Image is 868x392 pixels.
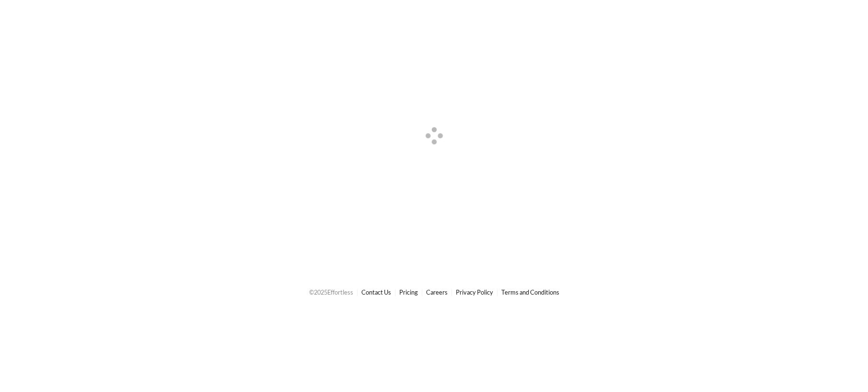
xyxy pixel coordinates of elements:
a: Terms and Conditions [501,288,559,296]
span: © 2025 Effortless [309,288,353,296]
a: Careers [426,288,448,296]
a: Contact Us [361,288,391,296]
a: Privacy Policy [456,288,493,296]
a: Pricing [399,288,418,296]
